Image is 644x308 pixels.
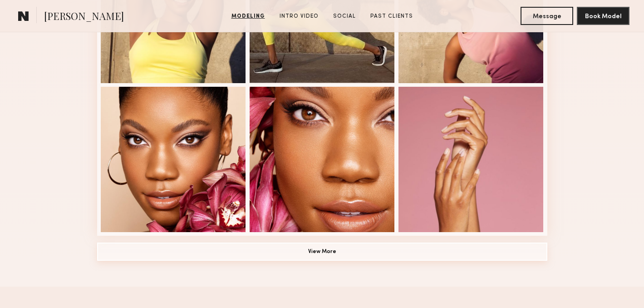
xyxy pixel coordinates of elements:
span: [PERSON_NAME] [44,9,124,25]
a: Intro Video [276,12,322,20]
button: Book Model [577,7,629,25]
a: Book Model [577,12,629,20]
a: Past Clients [367,12,417,20]
button: Message [521,7,573,25]
a: Social [329,12,359,20]
button: View More [97,243,547,261]
a: Modeling [228,12,269,20]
